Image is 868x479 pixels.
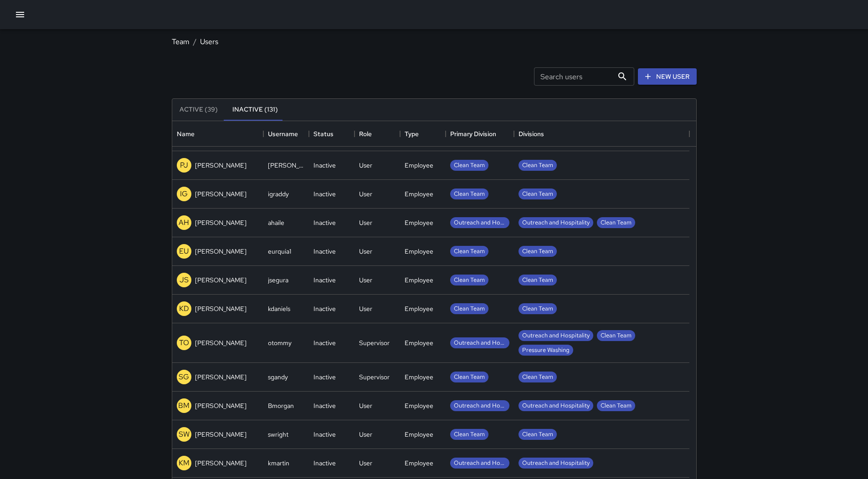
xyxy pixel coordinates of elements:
span: Clean Team [519,161,557,170]
div: Employee [405,304,433,313]
p: [PERSON_NAME] [195,304,247,313]
div: Username [263,121,309,147]
a: New User [638,68,697,85]
span: Clean Team [450,430,488,439]
span: Clean Team [450,276,488,285]
div: eurquia1 [268,247,291,256]
div: User [359,401,372,410]
p: TO [179,337,189,348]
span: Outreach and Hospitality [519,459,593,468]
span: Outreach and Hospitality [519,402,593,410]
a: Users [200,37,218,46]
span: Clean Team [450,161,488,170]
div: Employee [405,459,433,468]
span: Pressure Washing [519,346,573,355]
div: Divisions [519,121,544,147]
div: Inactive [313,459,336,468]
div: Employee [405,247,433,256]
p: JS [180,275,189,285]
span: Outreach and Hospitality [450,219,509,227]
p: KD [179,303,189,314]
p: [PERSON_NAME] [195,189,247,199]
div: User [359,218,372,227]
div: Role [354,121,400,147]
div: Type [405,121,419,147]
p: SW [179,429,190,440]
div: Inactive [313,430,336,439]
div: User [359,459,372,468]
div: User [359,304,372,313]
span: Clean Team [519,430,557,439]
div: Employee [405,401,433,410]
div: Employee [405,430,433,439]
p: [PERSON_NAME] [195,372,247,382]
span: Clean Team [450,373,488,382]
div: Status [309,121,354,147]
div: Username [268,121,298,147]
div: Bmorgan [268,401,294,410]
div: igraddy [268,189,289,199]
div: Primary Division [450,121,496,147]
div: Inactive [313,247,336,256]
div: Name [172,121,263,147]
span: Clean Team [597,402,635,410]
span: Clean Team [519,305,557,313]
p: SG [179,372,189,382]
div: Inactive [313,189,336,199]
p: PJ [180,160,188,171]
div: Name [177,121,195,147]
div: Employee [405,338,433,347]
div: Inactive [313,338,336,347]
div: otommy [268,338,292,347]
div: Inactive [313,304,336,313]
div: Inactive [313,372,336,382]
a: Team [172,37,190,46]
p: [PERSON_NAME] [195,275,247,285]
p: [PERSON_NAME] [195,401,247,410]
div: Inactive [313,161,336,170]
span: Outreach and Hospitality [450,339,509,347]
div: Employee [405,275,433,285]
p: [PERSON_NAME] [195,338,247,347]
div: Employee [405,161,433,170]
p: [PERSON_NAME] [195,247,247,256]
span: Clean Team [597,331,635,340]
p: AH [179,217,189,228]
span: Outreach and Hospitality [519,331,593,340]
div: Supervisor [359,372,390,382]
div: Divisions [514,121,689,147]
div: Supervisor [359,338,390,347]
div: ahaile [268,218,284,227]
button: Active (39) [172,99,225,121]
p: [PERSON_NAME] [195,218,247,227]
div: Role [359,121,372,147]
div: Status [313,121,334,147]
div: kmartin [268,459,289,468]
button: Inactive (131) [225,99,285,121]
span: Clean Team [519,373,557,382]
div: jsegura [268,275,288,285]
span: Clean Team [597,219,635,227]
span: Clean Team [519,190,557,199]
div: User [359,161,372,170]
p: EU [179,246,189,257]
div: kdaniels [268,304,290,313]
div: Inactive [313,401,336,410]
span: Outreach and Hospitality [519,219,593,227]
p: [PERSON_NAME] [195,430,247,439]
p: KM [179,458,190,469]
span: Clean Team [450,247,488,256]
span: Clean Team [519,276,557,285]
div: swright [268,430,288,439]
span: Clean Team [450,305,488,313]
p: BM [178,400,190,411]
div: Employee [405,372,433,382]
div: User [359,189,372,199]
span: Clean Team [519,247,557,256]
span: Outreach and Hospitality [450,459,509,468]
span: Outreach and Hospitality [450,402,509,410]
div: Type [400,121,446,147]
div: Primary Division [446,121,514,147]
p: [PERSON_NAME] [195,459,247,468]
p: IG [180,189,188,199]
